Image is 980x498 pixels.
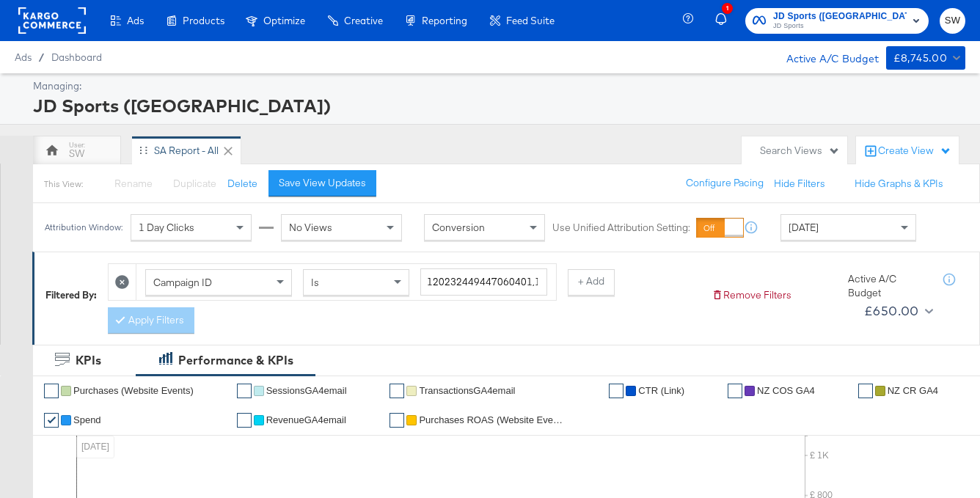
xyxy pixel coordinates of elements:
div: Search Views [760,144,840,158]
div: SW [69,147,84,161]
span: 1 Day Clicks [139,221,194,234]
button: £8,745.00 [886,46,965,70]
span: Conversion [432,221,485,234]
span: Ads [15,51,32,63]
div: Filtered By: [45,288,97,302]
div: Save View Updates [279,176,366,190]
button: SW [940,8,965,34]
div: £8,745.00 [893,49,948,67]
span: No Views [289,221,332,234]
span: NZ COS GA4 [757,385,815,396]
span: JD Sports ([GEOGRAPHIC_DATA]) [773,9,907,24]
button: JD Sports ([GEOGRAPHIC_DATA])JD Sports [745,8,929,34]
button: Save View Updates [268,170,376,197]
a: Dashboard [51,51,102,63]
div: SA Report - All [154,144,219,158]
span: Campaign ID [153,276,212,289]
span: Rename [114,177,153,190]
span: SW [946,12,959,29]
div: Create View [878,144,951,158]
span: Feed Suite [506,15,555,26]
a: ✔ [390,413,404,428]
div: Active A/C Budget [848,272,929,299]
div: This View: [44,178,83,190]
span: Products [183,15,224,26]
span: Spend [73,414,101,425]
span: Purchases (Website Events) [73,385,194,396]
button: Hide Filters [774,177,825,191]
div: JD Sports ([GEOGRAPHIC_DATA]) [33,93,962,118]
span: NZ CR GA4 [888,385,938,396]
input: Enter a search term [420,268,547,296]
button: Remove Filters [712,288,791,302]
span: CTR (Link) [638,385,684,396]
button: £650.00 [858,299,936,323]
div: 1 [722,3,733,14]
a: ✔ [44,384,59,398]
a: ✔ [237,413,252,428]
span: JD Sports [773,21,907,32]
span: Ads [127,15,144,26]
a: ✔ [390,384,404,398]
span: [DATE] [789,221,819,234]
span: RevenueGA4email [266,414,346,425]
span: Duplicate [173,177,216,190]
span: Is [311,276,319,289]
a: ✔ [237,384,252,398]
span: SessionsGA4email [266,385,347,396]
label: Use Unified Attribution Setting: [552,221,690,235]
div: Drag to reorder tab [139,146,147,154]
div: Active A/C Budget [771,46,879,68]
span: Creative [344,15,383,26]
button: Delete [227,177,257,191]
button: 1 [713,7,738,35]
a: ✔ [44,413,59,428]
button: Configure Pacing [676,170,774,197]
a: ✔ [609,384,624,398]
a: ✔ [858,384,873,398]
span: TransactionsGA4email [419,385,515,396]
span: Purchases ROAS (Website Events) [419,414,566,425]
div: £650.00 [864,300,919,322]
span: Reporting [422,15,467,26]
a: ✔ [728,384,742,398]
button: + Add [568,269,615,296]
span: / [32,51,51,63]
button: Hide Graphs & KPIs [855,177,943,191]
span: Optimize [263,15,305,26]
div: Performance & KPIs [178,352,293,369]
div: KPIs [76,352,101,369]
div: Managing: [33,79,962,93]
div: Attribution Window: [44,222,123,232]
